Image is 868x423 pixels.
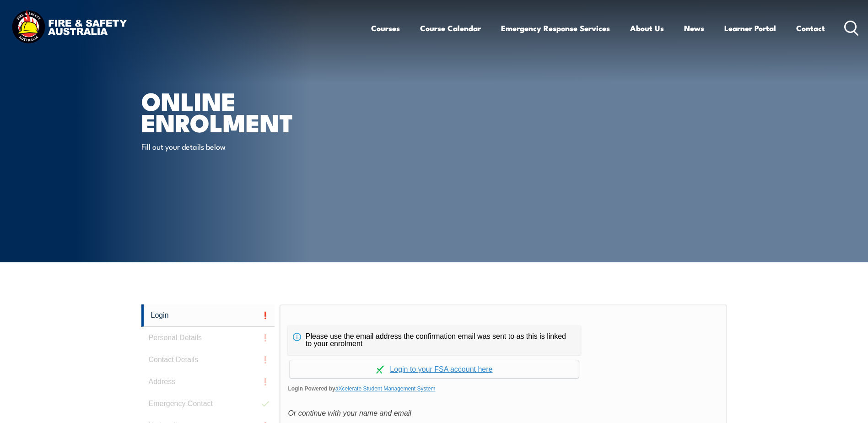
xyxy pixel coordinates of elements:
[376,365,384,374] img: Log in withaxcelerate
[288,407,718,420] div: Or continue with your name and email
[141,90,367,132] h1: Online Enrolment
[335,385,436,392] a: aXcelerate Student Management System
[501,16,610,40] a: Emergency Response Services
[684,16,704,40] a: News
[371,16,400,40] a: Courses
[630,16,664,40] a: About Us
[724,16,776,40] a: Learner Portal
[288,382,718,396] span: Login Powered by
[420,16,481,40] a: Course Calendar
[141,141,308,152] p: Fill out your details below
[288,325,581,355] div: Please use the email address the confirmation email was sent to as this is linked to your enrolment
[796,16,825,40] a: Contact
[141,304,275,327] a: Login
